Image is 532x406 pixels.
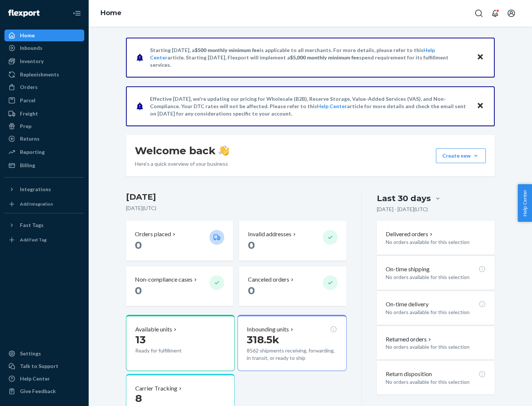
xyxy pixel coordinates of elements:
[126,191,347,203] h3: [DATE]
[4,159,84,171] a: Billing
[135,284,142,297] span: 0
[239,221,346,261] button: Invalid addresses 0
[135,325,172,334] p: Available units
[386,230,434,238] button: Delivered orders
[386,335,433,344] button: Returned orders
[20,350,41,357] div: Settings
[238,315,346,371] button: Inbounding units318.5k8562 shipments receiving, forwarding, in transit, or ready to ship
[290,54,359,61] span: $5,000 monthly minimum fee
[471,6,486,21] button: Open Search Box
[386,238,486,246] p: No orders available for this selection
[4,42,84,54] a: Inbounds
[386,300,429,309] p: On-time delivery
[4,81,84,93] a: Orders
[4,133,84,145] a: Returns
[20,362,58,370] div: Talk to Support
[248,275,289,284] p: Canceled orders
[20,148,45,156] div: Reporting
[20,97,35,104] div: Parcel
[20,375,50,382] div: Help Center
[4,373,84,385] a: Help Center
[135,239,142,251] span: 0
[436,148,486,163] button: Create new
[4,69,84,80] a: Replenishments
[386,273,486,281] p: No orders available for this selection
[475,52,485,63] button: Close
[248,284,255,297] span: 0
[135,347,204,354] p: Ready for fulfillment
[248,230,291,238] p: Invalid addresses
[20,135,40,142] div: Returns
[20,201,53,207] div: Add Integration
[20,388,56,395] div: Give Feedback
[4,385,84,397] button: Give Feedback
[95,3,127,24] ol: breadcrumbs
[247,347,337,362] p: 8562 shipments receiving, forwarding, in transit, or ready to ship
[4,183,84,195] button: Integrations
[386,265,430,273] p: On-time shipping
[317,103,347,109] a: Help Center
[135,333,146,346] span: 13
[4,360,84,372] a: Talk to Support
[488,6,502,21] button: Open notifications
[135,392,142,405] span: 8
[4,234,84,246] a: Add Fast Tag
[386,370,432,378] p: Return disposition
[20,32,35,39] div: Home
[135,384,177,393] p: Carrier Tracking
[239,266,346,306] button: Canceled orders 0
[20,162,35,169] div: Billing
[20,58,44,65] div: Inventory
[135,160,229,168] p: Here’s a quick overview of your business
[248,239,255,251] span: 0
[150,95,470,117] p: Effective [DATE], we're updating our pricing for Wholesale (B2B), Reserve Storage, Value-Added Se...
[386,309,486,316] p: No orders available for this selection
[475,101,485,111] button: Close
[20,44,42,52] div: Inbounds
[4,120,84,132] a: Prep
[126,221,233,261] button: Orders placed 0
[20,71,59,78] div: Replenishments
[100,9,122,17] a: Home
[135,144,229,157] h1: Welcome back
[386,343,486,351] p: No orders available for this selection
[386,378,486,386] p: No orders available for this selection
[20,110,38,117] div: Freight
[135,275,192,284] p: Non-compliance cases
[4,219,84,231] button: Fast Tags
[20,221,44,229] div: Fast Tags
[219,145,229,156] img: hand-wave emoji
[4,108,84,120] a: Freight
[4,348,84,359] a: Settings
[4,94,84,106] a: Parcel
[69,6,84,21] button: Close Navigation
[377,206,428,213] p: [DATE] - [DATE] ( UTC )
[377,193,431,204] div: Last 30 days
[247,325,289,334] p: Inbounding units
[4,198,84,210] a: Add Integration
[150,47,470,69] p: Starting [DATE], a is applicable to all merchants. For more details, please refer to this article...
[20,123,31,130] div: Prep
[504,6,519,21] button: Open account menu
[8,10,40,17] img: Flexport logo
[20,83,38,91] div: Orders
[126,266,233,306] button: Non-compliance cases 0
[126,315,235,371] button: Available units13Ready for fulfillment
[20,237,47,243] div: Add Fast Tag
[4,30,84,41] a: Home
[135,230,171,238] p: Orders placed
[20,186,51,193] div: Integrations
[4,55,84,67] a: Inventory
[247,333,279,346] span: 318.5k
[518,184,532,222] button: Help Center
[4,146,84,158] a: Reporting
[195,47,260,53] span: $500 monthly minimum fee
[126,204,347,212] p: [DATE] ( UTC )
